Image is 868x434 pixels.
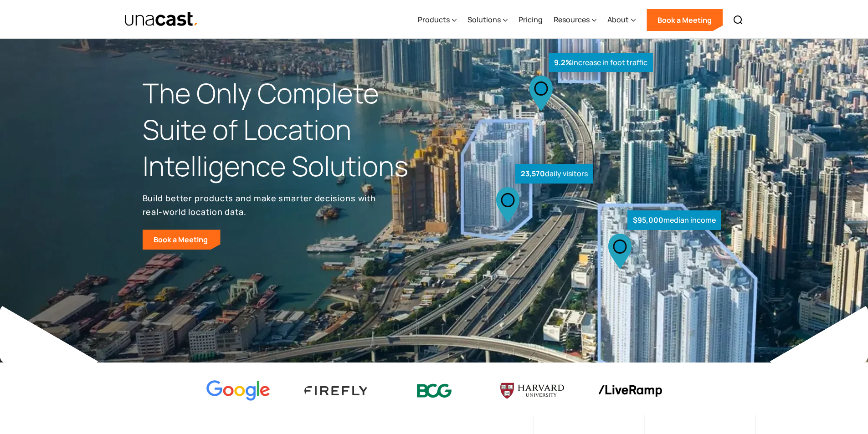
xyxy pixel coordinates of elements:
img: Harvard U logo [500,380,564,402]
div: Products [418,14,450,25]
img: Google logo Color [206,380,270,402]
strong: 9.2% [554,57,572,67]
div: Solutions [467,14,501,25]
img: BCG logo [402,378,466,404]
strong: 23,570 [521,168,545,179]
a: Pricing [519,1,543,39]
div: median income [627,210,721,230]
div: daily visitors [515,164,593,184]
p: Build better products and make smarter decisions with real-world location data. [143,191,380,219]
div: increase in foot traffic [549,53,653,72]
div: Resources [554,14,590,25]
img: Search icon [733,15,744,26]
div: About [607,14,629,25]
div: Solutions [467,1,508,39]
h1: The Only Complete Suite of Location Intelligence Solutions [143,75,434,184]
img: Firefly Advertising logo [304,386,368,395]
div: About [607,1,636,39]
a: Book a Meeting [647,9,723,31]
div: Products [418,1,457,39]
strong: $95,000 [633,215,663,225]
div: Resources [554,1,596,39]
a: home [124,11,199,27]
a: Book a Meeting [143,230,221,250]
img: Unacast text logo [124,11,199,27]
img: liveramp logo [598,385,662,397]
